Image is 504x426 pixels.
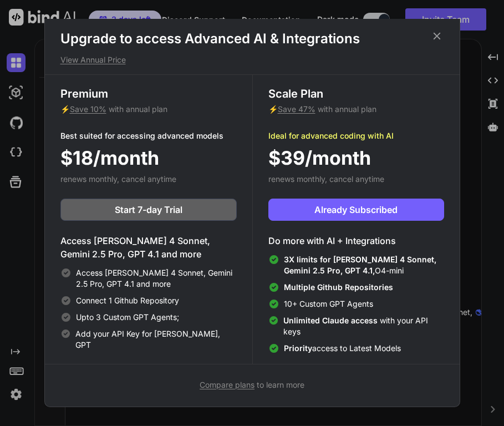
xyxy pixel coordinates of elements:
span: 3X limits for [PERSON_NAME] 4 Sonnet, Gemini 2.5 Pro, GPT 4.1, [284,255,436,275]
span: O4-mini [284,254,444,276]
p: ⚡ with annual plan [60,104,237,115]
button: Already Subscribed [268,199,444,221]
span: to learn more [200,380,304,389]
h3: Premium [60,86,237,102]
p: Ideal for advanced coding with AI [268,130,444,141]
span: renews monthly, cancel anytime [268,174,384,184]
span: $39/month [268,144,371,172]
span: with your API keys [283,315,444,337]
h1: Upgrade to access Advanced AI & Integrations [60,30,444,48]
span: Start 7-day Trial [115,203,182,216]
h4: Do more with AI + Integrations [268,234,444,247]
span: 10+ Custom GPT Agents [284,298,373,310]
span: Connect 1 Github Repository [76,295,179,306]
span: access to Latest Models [284,343,401,354]
p: ⚡ with annual plan [268,104,444,115]
h3: Scale Plan [268,86,444,102]
span: Save 10% [70,104,106,114]
span: Already Subscribed [314,203,398,216]
span: Access [PERSON_NAME] 4 Sonnet, Gemini 2.5 Pro, GPT 4.1 and more [76,267,237,290]
button: Start 7-day Trial [60,199,237,221]
span: Multiple Github Repositories [284,282,393,292]
span: Compare plans [200,380,254,389]
span: Add your API Key for [PERSON_NAME], GPT [75,328,236,351]
span: Unlimited Claude access [283,316,380,325]
span: Save 47% [278,104,315,114]
span: Upto 3 Custom GPT Agents; [76,312,179,323]
span: renews monthly, cancel anytime [60,174,176,184]
span: Priority [284,343,312,353]
h4: Access [PERSON_NAME] 4 Sonnet, Gemini 2.5 Pro, GPT 4.1 and more [60,234,237,261]
p: Best suited for accessing advanced models [60,130,237,141]
p: View Annual Price [60,54,444,65]
span: $18/month [60,144,159,172]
